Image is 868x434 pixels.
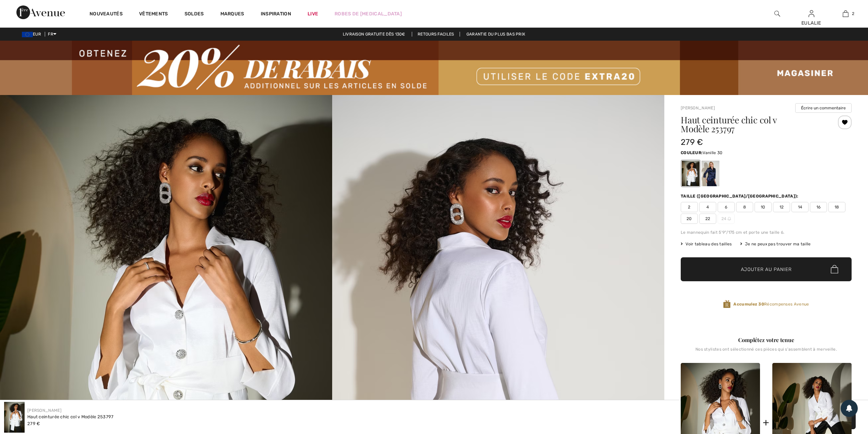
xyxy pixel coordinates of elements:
button: Ajouter au panier [681,257,852,281]
span: 22 [699,214,716,224]
span: Voir tableau des tailles [681,241,732,247]
span: 10 [755,202,772,212]
a: Soldes [185,11,204,18]
span: FR [48,32,56,37]
button: Écrire un commentaire [795,103,852,113]
a: Marques [220,11,244,18]
a: Garantie du plus bas prix [461,32,531,37]
a: 2 [829,10,862,18]
img: Mon panier [843,10,849,18]
img: Mes infos [809,10,814,18]
img: Bag.svg [831,265,838,274]
a: Vêtements [139,11,168,18]
span: 16 [810,202,827,212]
span: 24 [718,214,735,224]
span: 279 € [681,137,703,147]
div: Le mannequin fait 5'9"/175 cm et porte une taille 6. [681,229,852,235]
div: EULALIE [795,19,828,27]
a: Livraison gratuite dès 130€ [337,32,411,37]
strong: Accumulez 30 [733,302,764,307]
span: 279 € [27,421,40,426]
img: Haut Ceintur&eacute;e Chic Col V mod&egrave;le 253797 [4,402,25,433]
span: Couleur: [681,150,703,155]
span: 2 [852,11,854,17]
div: Bleu Nuit [702,161,719,186]
span: Inspiration [261,11,291,18]
span: 4 [699,202,716,212]
img: Euro [22,32,33,37]
h1: Haut ceinturée chic col v Modèle 253797 [681,116,823,133]
img: 1ère Avenue [16,5,65,19]
img: Récompenses Avenue [723,300,731,309]
span: 8 [736,202,753,212]
span: 14 [791,202,809,212]
div: Complétez votre tenue [681,336,852,344]
span: 12 [773,202,790,212]
span: 18 [828,202,845,212]
span: EUR [22,32,44,37]
a: Se connecter [809,10,814,17]
iframe: Ouvre un widget dans lequel vous pouvez chatter avec l’un de nos agents [825,383,861,400]
a: Retours faciles [412,32,460,37]
a: Live [308,10,318,17]
img: ring-m.svg [728,217,731,220]
span: Ajouter au panier [741,266,792,273]
span: 6 [718,202,735,212]
span: Récompenses Avenue [733,301,809,307]
div: Vanille 30 [682,161,700,186]
a: [PERSON_NAME] [27,408,62,413]
span: 20 [681,214,698,224]
span: 2 [681,202,698,212]
span: Vanille 30 [703,150,722,155]
div: Taille ([GEOGRAPHIC_DATA]/[GEOGRAPHIC_DATA]): [681,193,800,199]
div: Haut ceinturée chic col v Modèle 253797 [27,413,114,420]
a: Robes de [MEDICAL_DATA] [335,10,402,17]
a: Nouveautés [90,11,123,18]
div: Je ne peux pas trouver ma taille [740,241,811,247]
a: [PERSON_NAME] [681,106,715,110]
div: Nos stylistes ont sélectionné ces pièces qui s'assemblent à merveille. [681,347,852,357]
div: + [763,415,769,430]
img: recherche [774,10,780,18]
